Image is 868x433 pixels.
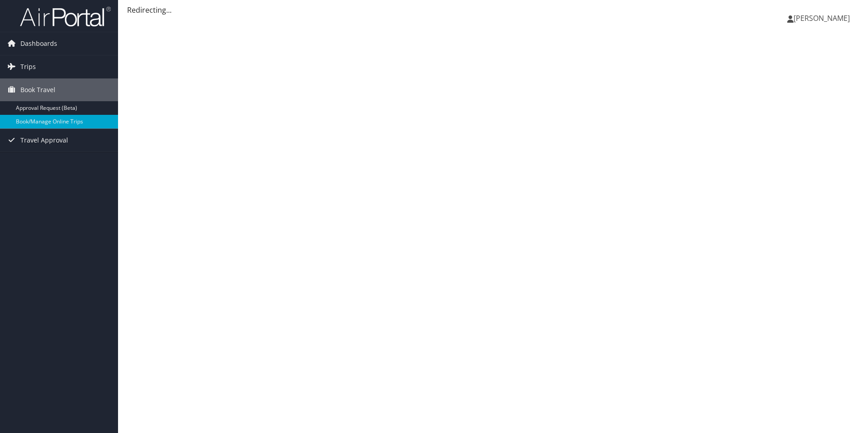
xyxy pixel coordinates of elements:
[20,79,55,101] span: Book Travel
[787,5,859,32] a: [PERSON_NAME]
[20,32,57,55] span: Dashboards
[20,129,68,152] span: Travel Approval
[20,6,111,27] img: airportal-logo.png
[794,13,850,23] span: [PERSON_NAME]
[127,5,859,15] div: Redirecting...
[20,55,36,78] span: Trips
